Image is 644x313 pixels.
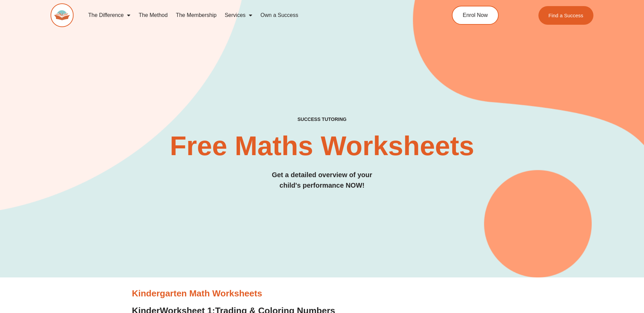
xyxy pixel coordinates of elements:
nav: Menu [84,7,421,23]
a: The Difference [84,7,135,23]
h2: Free Maths Worksheets​ [51,132,594,160]
a: Enrol Now [452,6,499,25]
h3: Kindergarten Math Worksheets [132,288,512,299]
a: The Membership [172,7,221,23]
a: Find a Success [538,6,594,25]
h4: SUCCESS TUTORING​ [51,117,594,122]
a: Services [221,7,256,23]
a: Own a Success [256,7,302,23]
span: Find a Success [549,13,584,18]
span: Enrol Now [463,13,488,18]
h3: Get a detailed overview of your child's performance NOW! [51,170,594,191]
a: The Method [134,7,171,23]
